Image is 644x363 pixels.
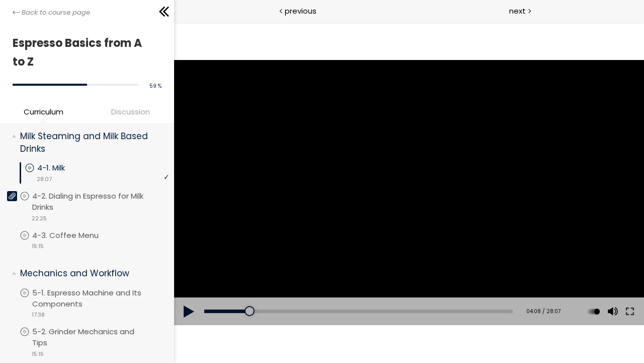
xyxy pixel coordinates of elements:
[32,214,47,223] span: 22:25
[149,82,162,90] span: 59 %
[37,175,52,184] span: 28:07
[37,162,85,173] p: 4-1. Milk
[20,130,162,155] p: Milk Steaming and Milk Based Drinks
[32,191,169,213] p: 4-2. Dialing in Espresso for Milk Drinks
[22,8,90,18] span: Back to course page
[20,267,162,280] p: Mechanics and Workflow
[411,275,429,304] div: Change playback rate
[348,285,386,293] div: 04:08 / 28:07
[13,8,90,18] a: Back to course page
[90,106,172,117] span: Discussion
[412,275,427,304] button: Play back rate
[24,106,63,117] span: Curriculum
[13,34,156,72] h1: Espresso Basics from A to Z
[430,275,445,304] button: Volume
[509,5,526,17] span: next
[285,5,316,17] span: previous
